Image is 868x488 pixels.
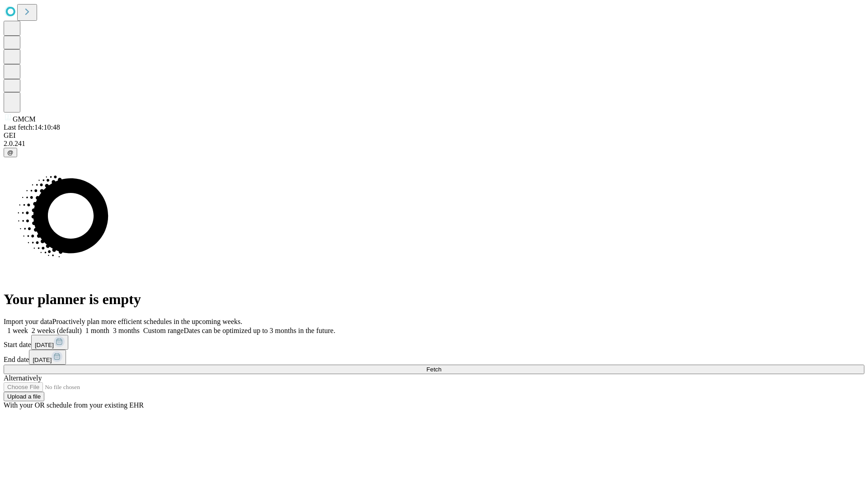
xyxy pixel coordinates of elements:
[52,318,242,325] span: Proactively plan more efficient schedules in the upcoming weeks.
[33,357,52,363] span: [DATE]
[426,366,441,373] span: Fetch
[4,335,864,350] div: Start date
[13,115,36,123] span: GMCM
[4,318,52,325] span: Import your data
[4,350,864,365] div: End date
[4,131,864,140] div: GEI
[4,392,44,401] button: Upload a file
[4,291,864,308] h1: Your planner is empty
[4,140,864,148] div: 2.0.241
[35,342,54,348] span: [DATE]
[4,374,42,382] span: Alternatively
[85,327,109,334] span: 1 month
[4,401,144,409] span: With your OR schedule from your existing EHR
[113,327,140,334] span: 3 months
[184,327,335,334] span: Dates can be optimized up to 3 months in the future.
[7,327,28,334] span: 1 week
[4,123,60,131] span: Last fetch: 14:10:48
[32,327,82,334] span: 2 weeks (default)
[4,365,864,374] button: Fetch
[31,335,68,350] button: [DATE]
[7,149,14,156] span: @
[29,350,66,365] button: [DATE]
[143,327,184,334] span: Custom range
[4,148,17,157] button: @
